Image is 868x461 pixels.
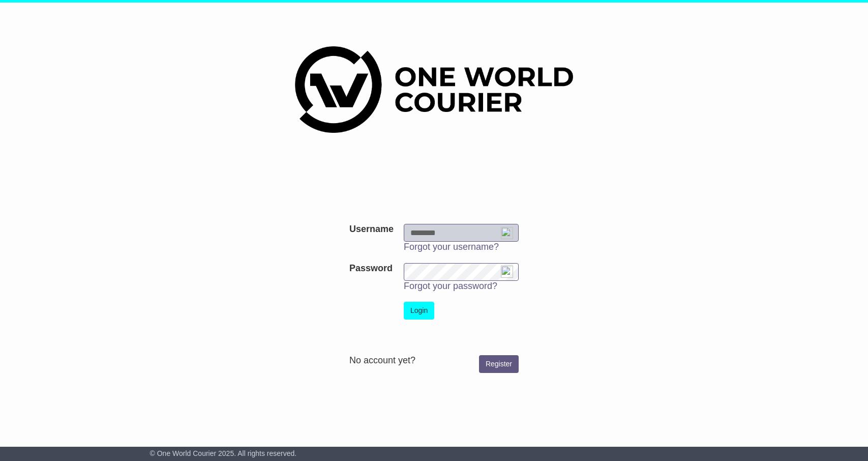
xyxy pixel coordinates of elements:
a: Forgot your username? [404,242,499,252]
a: Register [479,355,519,373]
label: Username [349,224,394,235]
label: Password [349,263,393,274]
span: © One World Courier 2025. All rights reserved. [150,449,297,457]
a: Forgot your password? [404,281,497,291]
button: Login [404,302,434,320]
div: No account yet? [349,355,519,366]
img: ext_logo_danger.svg [501,266,513,278]
img: One World [295,46,573,133]
img: ext_logo_danger.svg [501,227,513,239]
